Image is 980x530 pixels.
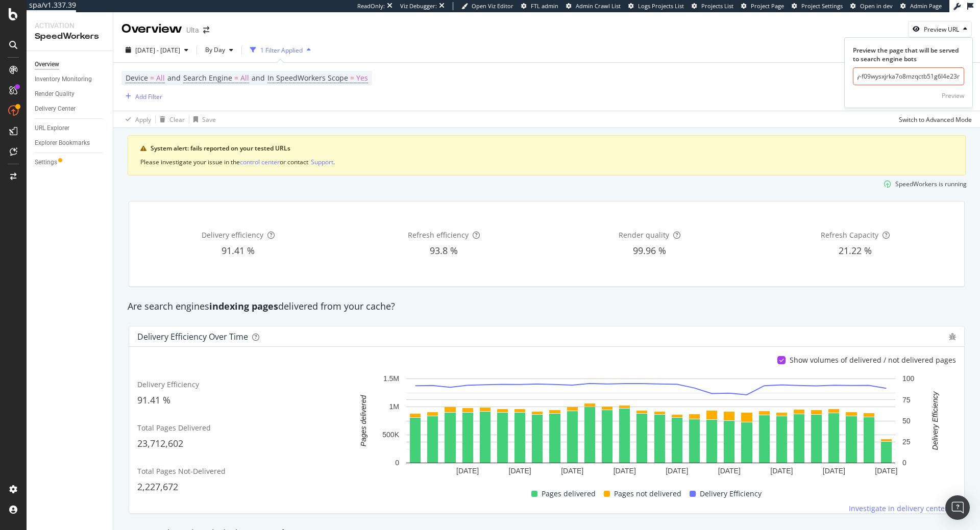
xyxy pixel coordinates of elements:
span: All [156,71,165,85]
a: Open Viz Editor [461,2,513,10]
span: Delivery efficiency [202,230,263,240]
span: [DATE] - [DATE] [135,46,180,55]
span: 21.22 % [839,244,872,257]
span: Total Pages Not-Delivered [137,466,226,476]
div: Preview URL [924,25,959,34]
div: Are search engines delivered from your cache? [122,300,971,313]
span: Project Page [751,2,784,10]
span: Logs Projects List [638,2,684,10]
text: 50 [902,417,911,425]
text: [DATE] [456,467,479,475]
div: Open Intercom Messenger [945,495,970,520]
div: warning banner [128,135,966,175]
div: Save [202,115,216,124]
button: Support [311,157,333,167]
svg: A chart. [345,373,956,479]
button: Preview [942,87,964,104]
span: 91.41 % [222,244,255,257]
text: 1M [389,403,399,411]
span: 23,712,602 [137,437,183,449]
a: Delivery Center [35,104,106,114]
span: Delivery Efficiency [700,488,762,500]
div: Delivery Center [35,104,76,114]
text: [DATE] [561,467,583,475]
div: Please investigate your issue in the or contact . [140,157,953,167]
span: Device [126,73,148,83]
button: Clear [156,111,185,128]
text: 1.5M [383,375,399,383]
text: 500K [382,431,399,439]
span: = [350,73,354,83]
div: Show volumes of delivered / not delivered pages [790,355,956,365]
span: Refresh Capacity [821,230,878,240]
div: Inventory Monitoring [35,74,92,85]
div: SpeedWorkers [35,31,105,42]
button: Preview URL [908,21,972,37]
span: Delivery Efficiency [137,380,199,389]
a: Logs Projects List [628,2,684,10]
text: [DATE] [509,467,531,475]
span: Render quality [619,230,669,240]
text: [DATE] [875,467,897,475]
button: control center [240,157,280,167]
span: Pages delivered [542,488,596,500]
div: Overview [35,59,59,70]
a: Settings [35,157,106,168]
div: Activation [35,20,105,31]
div: Preview the page that will be served to search engine bots [853,46,964,63]
a: Explorer Bookmarks [35,138,106,148]
div: Viz Debugger: [400,2,437,10]
text: Pages delivered [359,395,367,447]
button: Save [189,111,216,128]
div: bug [949,333,956,340]
span: Refresh efficiency [408,230,469,240]
button: 1 Filter Applied [246,42,315,58]
text: [DATE] [614,467,636,475]
span: In SpeedWorkers Scope [267,73,348,83]
div: Ulta [186,25,199,35]
button: By Day [201,42,237,58]
span: Open in dev [860,2,893,10]
a: Projects List [692,2,733,10]
div: Explorer Bookmarks [35,138,90,148]
a: Render Quality [35,89,106,99]
a: Inventory Monitoring [35,74,106,85]
div: Settings [35,157,57,168]
text: Delivery Efficiency [931,391,939,450]
div: Preview [942,91,964,100]
text: [DATE] [718,467,741,475]
span: Total Pages Delivered [137,423,211,433]
span: and [252,73,265,83]
a: Project Page [741,2,784,10]
div: Switch to Advanced Mode [899,115,972,124]
a: Project Settings [792,2,843,10]
span: 2,227,672 [137,481,178,493]
div: Delivery Efficiency over time [137,332,248,342]
span: Search Engine [183,73,232,83]
span: Admin Page [910,2,942,10]
text: [DATE] [823,467,845,475]
div: URL Explorer [35,123,69,134]
div: Add Filter [135,92,162,101]
span: 91.41 % [137,394,170,406]
button: Add Filter [121,90,162,103]
button: [DATE] - [DATE] [121,42,192,58]
span: By Day [201,45,225,54]
text: 75 [902,396,911,404]
span: Investigate in delivery center [849,503,948,514]
text: [DATE] [666,467,688,475]
span: = [150,73,154,83]
div: Apply [135,115,151,124]
span: Projects List [701,2,733,10]
a: Investigate in delivery center [849,503,956,514]
span: Open Viz Editor [472,2,513,10]
span: 99.96 % [633,244,666,257]
div: ReadOnly: [357,2,385,10]
span: Yes [356,71,368,85]
span: FTL admin [531,2,558,10]
div: SpeedWorkers is running [895,180,967,188]
div: Render Quality [35,89,75,99]
text: 0 [902,459,906,467]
